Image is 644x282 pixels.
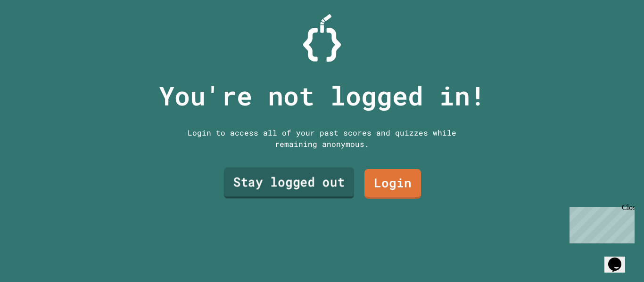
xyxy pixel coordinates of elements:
a: Login [364,169,421,199]
a: Stay logged out [224,168,354,199]
img: Logo.svg [303,14,341,62]
iframe: chat widget [604,244,635,273]
div: Chat with us now!Close [4,4,65,60]
p: You're not logged in! [159,76,486,115]
div: Login to access all of your past scores and quizzes while remaining anonymous. [181,127,463,150]
iframe: chat widget [566,203,635,243]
